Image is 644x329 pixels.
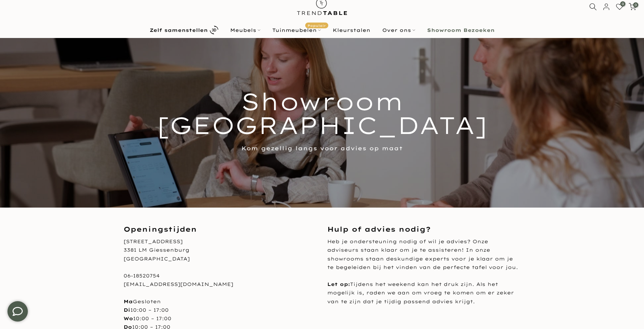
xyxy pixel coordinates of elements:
h3: Openingstijden [124,225,317,234]
a: 0 [629,3,636,11]
a: Zelf samenstellen [144,24,224,36]
b: Showroom Bezoeken [427,28,495,33]
h3: Hulp of advies nodig? [327,225,521,234]
b: Di [124,307,130,313]
a: TuinmeubelenPopulair [266,26,327,34]
b: Ma [124,298,133,305]
a: Showroom Bezoeken [421,26,500,34]
span: Populair [305,22,328,28]
b: Zelf samenstellen [150,28,208,33]
b: Wo [124,315,133,322]
b: Let op: [327,281,350,287]
a: Kleurstalen [327,26,376,34]
div: Heb je ondersteuning nodig of wil je advies? Onze adviseurs staan klaar om je te assisteren! In o... [327,237,521,306]
iframe: toggle-frame [1,294,35,328]
span: 0 [620,1,625,6]
span: 0 [633,2,638,7]
a: Meubels [224,26,266,34]
a: Over ons [376,26,421,34]
a: 0 [616,3,623,11]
